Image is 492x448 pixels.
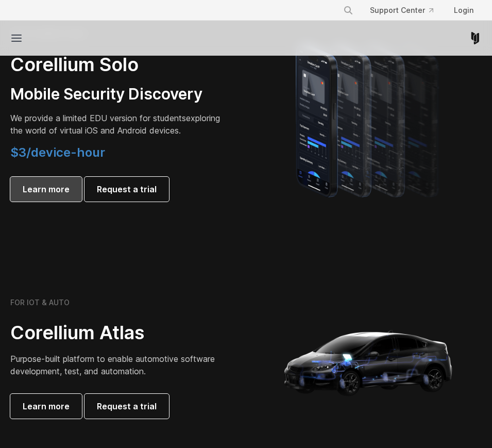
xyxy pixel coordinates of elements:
[10,145,105,160] span: $3/device-hour
[23,183,70,195] span: Learn more
[10,113,186,123] span: We provide a limited EDU version for students
[97,183,157,195] span: Request a trial
[339,1,358,20] button: Search
[23,400,70,412] span: Learn more
[275,29,463,210] img: A lineup of four iPhone models becoming more gradient and blurred
[362,1,442,20] a: Support Center
[10,177,82,202] a: Learn more
[10,394,82,419] a: Learn more
[10,112,222,137] p: exploring the world of virtual iOS and Android devices.
[84,177,169,202] a: Request a trial
[10,85,222,104] h3: Mobile Security Discovery
[446,1,482,20] a: Login
[10,298,70,307] h6: FOR IOT & AUTO
[97,400,157,412] span: Request a trial
[10,321,222,344] h2: Corellium Atlas
[335,1,482,20] div: Navigation Menu
[469,32,482,44] a: Corellium Home
[84,394,169,419] a: Request a trial
[10,53,222,76] h2: Corellium Solo
[10,354,215,376] span: Purpose-built platform to enable automotive software development, test, and automation.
